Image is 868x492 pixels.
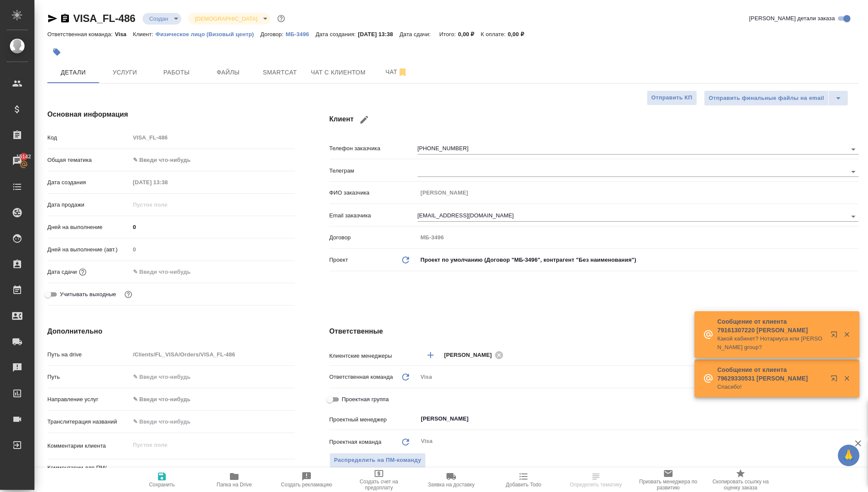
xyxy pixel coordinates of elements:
[329,256,348,264] p: Проект
[560,468,632,492] button: Определить тематику
[329,352,418,360] p: Клиентские менеджеры
[47,418,130,426] p: Транслитерация названий
[838,374,856,382] button: Закрыть
[348,479,410,491] span: Создать счет на предоплату
[126,468,198,492] button: Сохранить
[717,317,825,334] p: Сообщение от клиента 79161307220 [PERSON_NAME]
[130,221,295,233] input: ✎ Введи что-нибудь
[847,143,859,155] button: Open
[133,156,285,164] div: ✎ Введи что-нибудь
[130,266,205,278] input: ✎ Введи что-нибудь
[487,468,560,492] button: Добавить Todo
[47,31,115,37] p: Ответственная команда:
[143,13,181,25] div: Создан
[285,30,315,37] a: МБ-3496
[647,90,697,105] button: Отправить КП
[400,31,433,37] p: Дата сдачи:
[198,468,270,492] button: Папка на Drive
[329,373,393,381] p: Ответственная команда
[123,289,134,300] button: Выбери, если сб и вс нужно считать рабочими днями для выполнения заказа.
[508,31,530,37] p: 0,00 ₽
[130,415,295,428] input: ✎ Введи что-нибудь
[47,109,295,120] h4: Основная информация
[133,395,285,404] div: ✎ Введи что-нибудь
[458,31,481,37] p: 0,00 ₽
[825,326,846,347] button: Открыть в новой вкладке
[115,31,133,37] p: Visa
[155,31,260,37] p: Физическое лицо (Визовый центр)
[285,31,315,37] p: МБ-3496
[130,198,205,211] input: Пустое поле
[637,479,699,491] span: Призвать менеджера по развитию
[47,373,130,381] p: Путь
[329,189,418,197] p: ФИО заказчика
[130,243,295,256] input: Пустое поле
[47,13,58,24] button: Скопировать ссылку для ЯМессенджера
[444,350,506,360] div: [PERSON_NAME]
[147,15,171,22] button: Создан
[444,351,497,359] span: [PERSON_NAME]
[130,371,295,383] input: ✎ Введи что-нибудь
[270,468,343,492] button: Создать рекламацию
[47,464,130,481] p: Комментарии для ПМ/исполнителей
[47,178,130,187] p: Дата создания
[329,233,418,242] p: Договор
[47,223,130,232] p: Дней на выполнение
[704,90,829,106] button: Отправить финальные файлы на email
[259,67,301,78] span: Smartcat
[104,67,146,78] span: Услуги
[47,43,66,62] button: Добавить тэг
[415,468,487,492] button: Заявка на доставку
[343,468,415,492] button: Создать счет на предоплату
[704,90,848,106] div: split button
[192,15,260,22] button: [DEMOGRAPHIC_DATA]
[47,245,130,254] p: Дней на выполнение (авт.)
[188,13,270,25] div: Создан
[651,93,692,103] span: Отправить КП
[156,67,197,78] span: Работы
[77,266,88,278] button: Если добавить услуги и заполнить их объемом, то дата рассчитается автоматически
[329,167,418,175] p: Телеграм
[47,156,130,164] p: Общая тематика
[376,67,417,77] span: Чат
[47,268,77,276] p: Дата сдачи
[825,370,846,390] button: Открыть в новой вкладке
[47,201,130,209] p: Дата продажи
[60,290,116,299] span: Учитывать выходные
[709,93,824,103] span: Отправить финальные файлы на email
[47,442,130,450] p: Комментарии клиента
[439,31,458,37] p: Итого:
[329,211,418,220] p: Email заказчика
[847,210,859,223] button: Open
[749,14,835,23] span: [PERSON_NAME] детали заказа
[358,31,400,37] p: [DATE] 13:38
[418,370,859,384] div: Visa
[418,186,859,199] input: Пустое поле
[506,482,541,488] span: Добавить Todo
[428,482,474,488] span: Заявка на доставку
[316,31,358,37] p: Дата создания:
[717,365,825,383] p: Сообщение от клиента 79629330531 [PERSON_NAME]
[329,326,859,337] h4: Ответственные
[418,253,859,267] div: Проект по умолчанию (Договор "МБ-3496", контрагент "Без наименования")
[130,392,295,407] div: ✎ Введи что-нибудь
[2,150,32,172] a: 15142
[847,166,859,178] button: Open
[53,67,94,78] span: Детали
[420,345,441,365] button: Добавить менеджера
[329,438,381,446] p: Проектная команда
[717,383,825,391] p: Спасибо!
[60,13,70,24] button: Скопировать ссылку
[397,67,408,77] svg: Отписаться
[149,482,175,488] span: Сохранить
[334,455,422,465] span: Распределить на ПМ-команду
[130,131,295,144] input: Пустое поле
[11,152,36,161] span: 15142
[47,350,130,359] p: Путь на drive
[481,31,508,37] p: К оплате:
[47,133,130,142] p: Код
[632,468,704,492] button: Призвать менеджера по развитию
[47,395,130,404] p: Направление услуг
[130,176,205,189] input: Пустое поле
[130,153,295,167] div: ✎ Введи что-нибудь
